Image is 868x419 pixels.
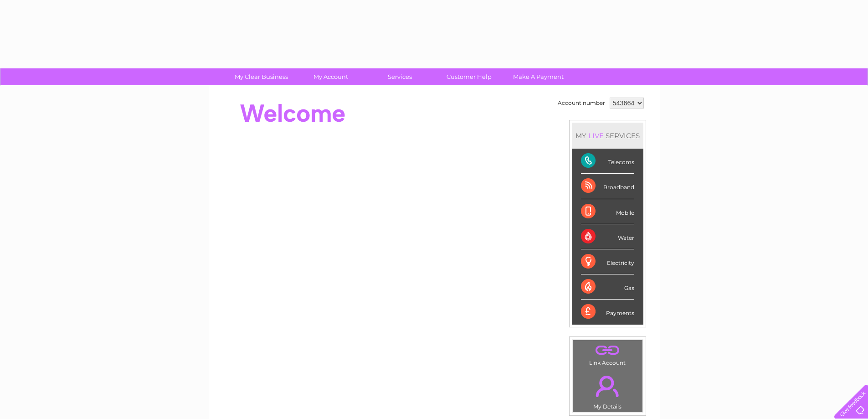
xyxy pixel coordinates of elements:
div: Water [581,224,634,249]
a: . [575,342,640,358]
div: Electricity [581,249,634,274]
div: Payments [581,300,634,324]
div: Broadband [581,174,634,199]
td: Link Account [572,340,643,368]
div: Gas [581,274,634,300]
a: . [575,370,640,402]
td: Account number [555,95,607,111]
div: LIVE [586,131,606,140]
a: Make A Payment [501,68,576,85]
div: Telecoms [581,149,634,174]
div: Mobile [581,199,634,224]
a: My Clear Business [224,68,299,85]
a: Customer Help [431,68,507,85]
a: My Account [293,68,368,85]
td: My Details [572,368,643,413]
div: MY SERVICES [572,123,643,149]
a: Services [362,68,437,85]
